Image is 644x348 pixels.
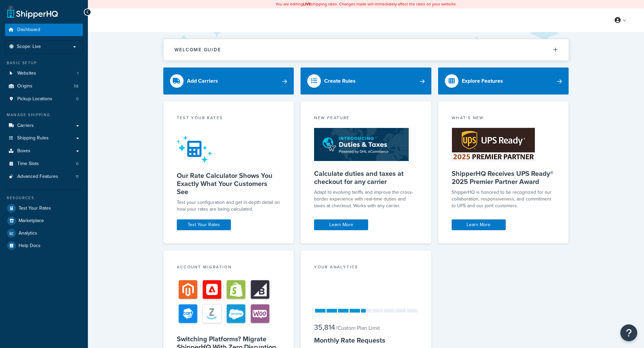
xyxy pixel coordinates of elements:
span: Advanced Features [17,174,58,180]
a: Add Carriers [163,68,294,95]
a: Advanced Features11 [5,170,83,183]
li: Advanced Features [5,170,83,183]
div: Test your configuration and get in-depth detail on how your rates are being calculated. [177,199,281,213]
a: Websites1 [5,67,83,80]
a: Dashboard [5,24,83,36]
a: Test Your Rates [177,219,231,230]
span: Time Slots [17,161,39,167]
a: Carriers [5,119,83,132]
span: 58 [74,83,78,89]
a: Marketplace [5,215,83,227]
a: Test Your Rates [5,202,83,214]
span: Origins [17,83,32,89]
a: Learn More [452,219,506,230]
span: Carriers [17,123,34,129]
div: Your Analytics [314,264,418,272]
h2: Welcome Guide [174,47,221,52]
a: Pickup Locations0 [5,93,83,105]
li: Pickup Locations [5,93,83,105]
h5: Calculate duties and taxes at checkout for any carrier [314,169,418,186]
div: Add Carriers [187,76,218,86]
a: Shipping Rules [5,132,83,144]
span: Shipping Rules [17,135,49,141]
h5: Our Rate Calculator Shows You Exactly What Your Customers See [177,171,281,196]
a: Explore Features [438,68,569,95]
span: 11 [76,174,78,180]
div: Account Migration [177,264,281,272]
span: Websites [17,71,36,76]
li: Websites [5,67,83,80]
span: Scope: Live [17,44,41,50]
span: 1 [77,71,78,76]
div: Basic Setup [5,60,83,66]
small: / Custom Plan Limit [336,324,380,332]
div: New Feature [314,115,418,123]
a: Learn More [314,219,368,230]
span: 0 [76,96,78,102]
p: Adapt to evolving tariffs and improve the cross-border experience with real-time duties and taxes... [314,189,418,209]
span: 35,814 [314,322,335,333]
span: Analytics [19,231,37,236]
span: Dashboard [17,27,40,33]
li: Time Slots [5,158,83,170]
p: ShipperHQ is honored to be recognized for our collaboration, responsiveness, and commitment to UP... [452,189,555,209]
div: What's New [452,115,555,123]
div: Create Rules [324,76,356,86]
span: Pickup Locations [17,96,52,102]
div: Resources [5,195,83,201]
h5: Monthly Rate Requests [314,336,418,344]
button: Open Resource Center [620,324,637,341]
li: Origins [5,80,83,92]
a: Create Rules [301,68,431,95]
span: Marketplace [19,218,44,224]
a: Boxes [5,145,83,157]
span: Test Your Rates [19,206,51,211]
div: Test your rates [177,115,281,123]
button: Welcome Guide [164,39,569,60]
span: Boxes [17,148,30,154]
a: Origins58 [5,80,83,92]
div: Manage Shipping [5,112,83,118]
b: LIVE [303,1,311,7]
a: Help Docs [5,240,83,252]
span: 0 [76,161,78,167]
div: Explore Features [462,76,503,86]
span: Help Docs [19,243,41,249]
h5: ShipperHQ Receives UPS Ready® 2025 Premier Partner Award [452,169,555,186]
a: Time Slots0 [5,158,83,170]
a: Analytics [5,227,83,239]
